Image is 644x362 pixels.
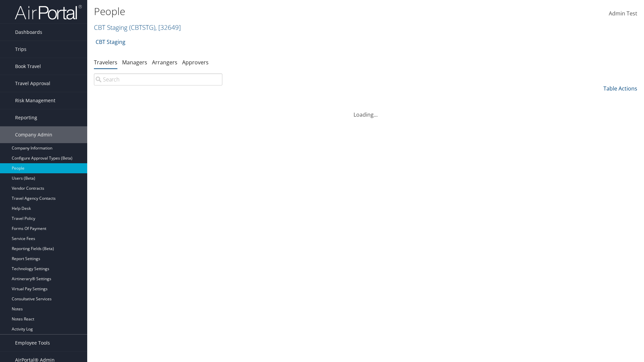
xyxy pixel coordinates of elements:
span: Company Admin [15,126,52,143]
span: Trips [15,41,26,58]
a: Travelers [94,59,117,66]
div: Loading... [94,103,637,119]
span: Travel Approval [15,75,50,92]
span: Admin Test [609,10,637,17]
input: Search [94,73,222,85]
h1: People [94,4,456,18]
a: CBT Staging [94,23,181,32]
span: ( CBTSTG ) [129,23,155,32]
span: Risk Management [15,92,55,109]
a: Admin Test [609,3,637,24]
span: Book Travel [15,58,41,75]
a: CBT Staging [96,35,125,49]
a: Table Actions [603,85,637,92]
a: Approvers [182,59,209,66]
span: Dashboards [15,24,42,41]
span: , [ 32649 ] [155,23,181,32]
img: airportal-logo.png [15,4,82,20]
span: Employee Tools [15,335,50,351]
a: Managers [122,59,147,66]
a: Arrangers [152,59,177,66]
span: Reporting [15,109,37,126]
